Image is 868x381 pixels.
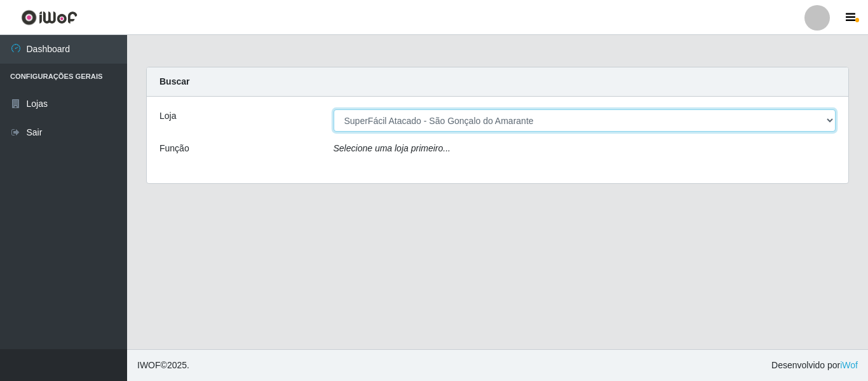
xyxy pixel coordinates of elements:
[159,76,189,87] strong: Buscar
[771,359,858,372] span: Desenvolvido por
[840,360,858,370] a: iWof
[159,109,176,123] label: Loja
[334,143,451,153] i: Selecione uma loja primeiro...
[159,142,189,155] label: Função
[21,10,78,25] img: CoreUI Logo
[137,360,161,370] span: IWOF
[137,359,189,372] span: © 2025 .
